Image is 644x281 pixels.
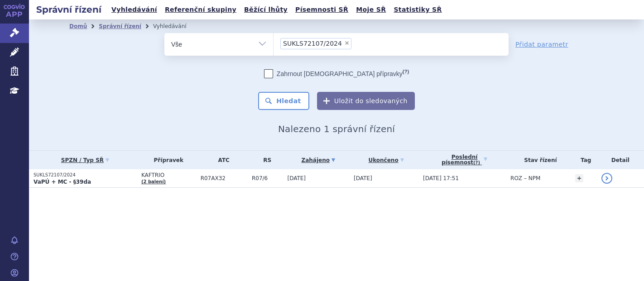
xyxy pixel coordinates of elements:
th: Přípravek [137,151,196,169]
span: [DATE] 17:51 [423,175,459,181]
a: + [575,174,583,182]
p: SUKLS72107/2024 [34,172,137,178]
button: Hledat [258,92,309,110]
span: SUKLS72107/2024 [283,40,342,47]
label: Zahrnout [DEMOGRAPHIC_DATA] přípravky [264,69,409,78]
a: Běžící lhůty [241,4,290,16]
a: Ukončeno [354,154,418,167]
a: Referenční skupiny [162,4,239,16]
a: (2 balení) [141,179,166,184]
span: [DATE] [354,175,372,181]
abbr: (?) [403,69,409,75]
li: Vyhledávání [153,19,198,33]
a: Zahájeno [287,154,349,167]
th: Tag [571,151,597,169]
th: RS [247,151,283,169]
a: Písemnosti SŘ [293,4,351,16]
abbr: (?) [473,160,480,166]
th: ATC [196,151,247,169]
h2: Správní řízení [29,3,109,16]
span: × [344,40,350,46]
span: R07/6 [252,175,283,181]
th: Stav řízení [506,151,571,169]
a: Vyhledávání [109,4,160,16]
button: Uložit do sledovaných [317,92,415,110]
th: Detail [597,151,644,169]
a: Statistiky SŘ [391,4,444,16]
span: KAFTRIO [141,172,196,178]
a: Domů [69,23,87,29]
a: Moje SŘ [353,4,389,16]
input: SUKLS72107/2024 [354,38,359,49]
a: detail [601,173,612,184]
span: ROZ – NPM [510,175,540,181]
strong: VaPÚ + MC - §39da [34,179,91,185]
a: Poslednípísemnost(?) [423,151,506,169]
a: Správní řízení [99,23,141,29]
span: Nalezeno 1 správní řízení [278,124,395,134]
a: SPZN / Typ SŘ [34,154,137,167]
span: R07AX32 [201,175,247,181]
a: Přidat parametr [515,40,568,49]
span: [DATE] [287,175,306,181]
